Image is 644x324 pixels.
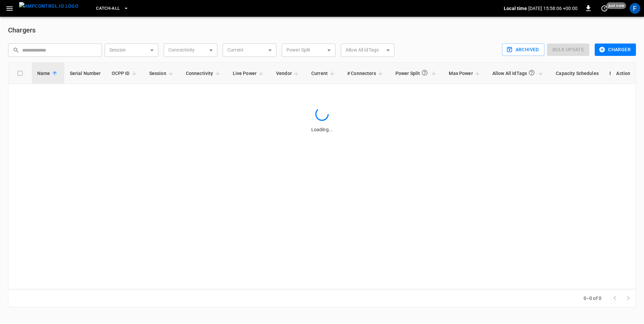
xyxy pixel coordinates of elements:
[492,67,545,80] span: Allow All IdTags
[550,63,604,84] th: Capacity Schedules
[599,3,610,14] button: set refresh interval
[186,69,222,77] span: Connectivity
[595,44,636,56] button: Charger
[64,63,106,84] th: Serial Number
[96,5,120,12] span: Catch-all
[347,69,385,77] span: # Connectors
[610,63,636,84] th: Action
[395,67,438,80] span: Power Split
[606,2,626,9] span: just now
[449,69,481,77] span: Max Power
[584,295,601,302] p: 0–0 of 0
[276,69,301,77] span: Vendor
[93,2,131,15] button: Catch-all
[528,5,578,12] p: [DATE] 15:58:06 +00:00
[233,69,266,77] span: Live Power
[8,25,636,35] h6: Chargers
[37,69,59,77] span: Name
[311,69,336,77] span: Current
[19,2,78,10] img: ampcontrol.io logo
[311,127,333,132] span: Loading...
[502,44,544,56] button: Archived
[149,69,175,77] span: Session
[112,69,139,77] span: OCPP ID
[630,3,640,14] div: profile-icon
[504,5,527,12] p: Local time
